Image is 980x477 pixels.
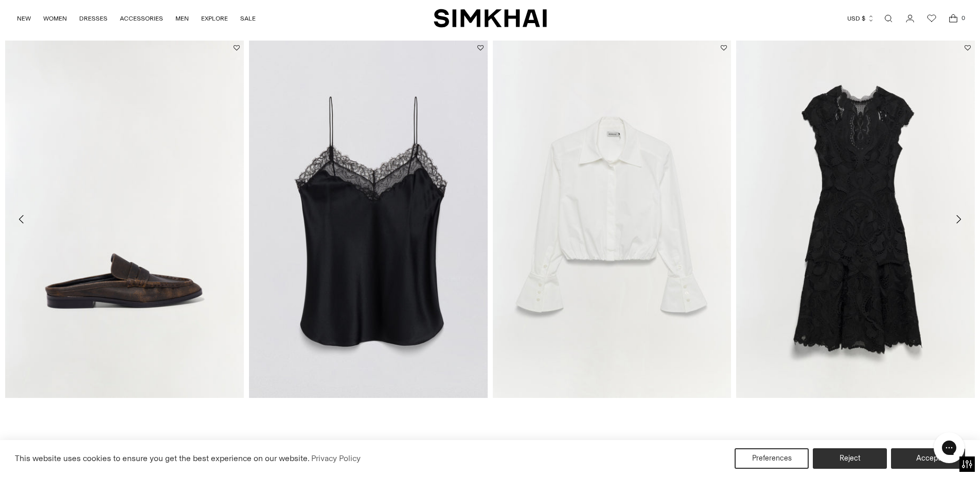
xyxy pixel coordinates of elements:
[234,45,240,51] button: Add to Wishlist
[10,208,33,231] button: Move to previous carousel slide
[240,7,256,30] a: SALE
[736,41,975,398] img: Signature Laura Lace Dress
[493,41,732,398] img: Signature Blythe Top
[958,13,968,23] span: 0
[43,7,67,30] a: WOMEN
[15,453,310,463] span: This website uses cookies to ensure you get the best experience on our website.
[5,41,244,398] img: Dean Leather Loafer
[310,451,362,466] a: Privacy Policy (opens in a new tab)
[891,448,965,469] button: Accept
[249,41,488,398] img: Signature Erika Cami - SIMKHAI
[947,208,970,231] button: Move to next carousel slide
[878,8,899,29] a: Open search modal
[79,7,108,30] a: DRESSES
[17,7,31,30] a: NEW
[477,45,484,51] button: Add to Wishlist
[120,7,163,30] a: ACCESSORIES
[929,429,970,467] iframe: Gorgias live chat messenger
[735,448,809,469] button: Preferences
[813,448,887,469] button: Reject
[434,8,547,28] a: SIMKHAI
[965,45,971,51] button: Add to Wishlist
[900,8,920,29] a: Go to the account page
[943,8,964,29] a: Open cart modal
[921,8,942,29] a: Wishlist
[175,7,189,30] a: MEN
[249,41,488,398] a: Signature Erika Cami
[847,7,875,30] button: USD $
[201,7,228,30] a: EXPLORE
[721,45,727,51] button: Add to Wishlist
